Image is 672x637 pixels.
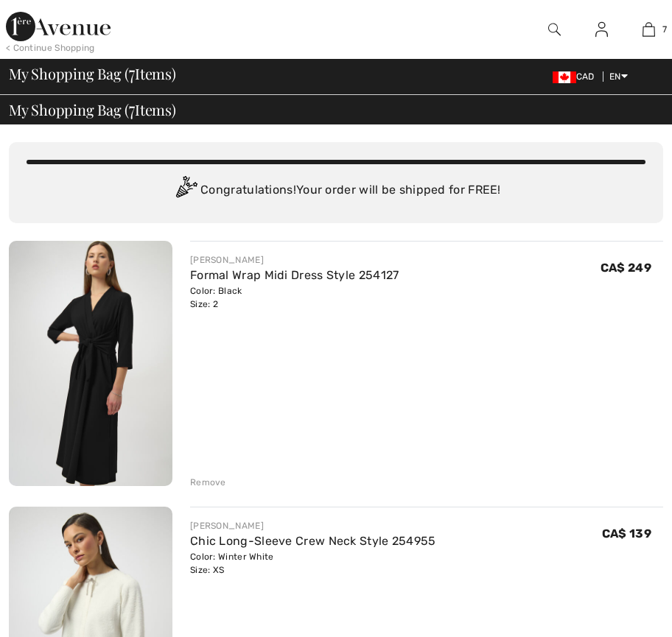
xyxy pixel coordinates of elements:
span: My Shopping Bag ( Items) [9,66,176,81]
div: < Continue Shopping [6,41,95,54]
img: Canadian Dollar [553,71,576,83]
span: CA$ 139 [602,527,651,541]
span: 7 [662,23,667,36]
img: My Info [595,21,608,38]
img: 1ère Avenue [6,12,111,41]
span: EN [609,71,628,82]
a: Sign In [584,21,620,39]
img: search the website [548,21,561,38]
a: 7 [626,21,671,38]
img: My Bag [643,21,655,38]
div: Color: Winter White Size: XS [190,550,436,577]
span: CAD [553,71,601,82]
span: 7 [129,63,135,82]
span: My Shopping Bag ( Items) [9,102,176,117]
div: Remove [190,476,226,489]
div: Congratulations! Your order will be shipped for FREE! [27,176,645,205]
span: 7 [129,99,135,118]
a: Formal Wrap Midi Dress Style 254127 [190,268,399,282]
div: [PERSON_NAME] [190,519,436,532]
span: CA$ 249 [601,261,651,275]
div: [PERSON_NAME] [190,253,399,267]
div: Color: Black Size: 2 [190,284,399,311]
img: Formal Wrap Midi Dress Style 254127 [9,241,172,486]
img: Congratulation2.svg [171,176,200,205]
a: Chic Long-Sleeve Crew Neck Style 254955 [190,534,436,548]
